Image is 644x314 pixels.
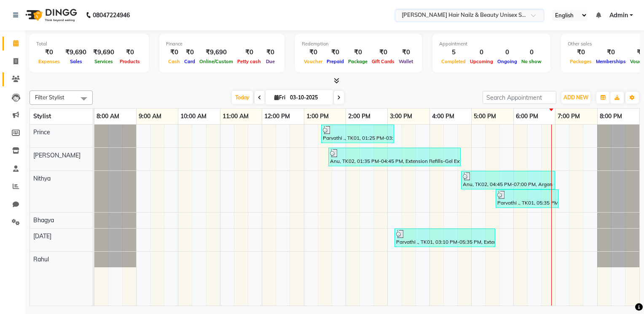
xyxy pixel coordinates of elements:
[264,59,277,64] span: Due
[496,191,558,207] div: Parvathi ., TK01, 05:35 PM-07:05 PM, Peel Off Waxing-Upper/[GEOGRAPHIC_DATA],Argan Oil Waxing-Ful...
[519,48,544,57] div: 0
[346,48,370,57] div: ₹0
[137,110,164,122] a: 9:00 AM
[568,59,594,64] span: Packages
[568,48,594,57] div: ₹0
[439,59,468,64] span: Completed
[483,91,556,104] input: Search Appointment
[235,48,263,57] div: ₹0
[519,59,544,64] span: No show
[68,59,84,64] span: Sales
[182,59,197,64] span: Card
[197,59,235,64] span: Online/Custom
[594,48,628,57] div: ₹0
[33,232,51,240] span: [DATE]
[263,48,278,57] div: ₹0
[36,59,62,64] span: Expenses
[395,230,494,246] div: Parvathi ., TK01, 03:10 PM-05:35 PM, Extension-Soft Gel,Glitter/Mylar-Glitter Per Finger,Removal-...
[33,175,51,182] span: Nithya
[468,48,495,57] div: 0
[93,3,130,27] b: 08047224946
[33,255,49,263] span: Rahul
[609,11,628,20] span: Admin
[462,172,554,188] div: Anu, TK02, 04:45 PM-07:00 PM, Argan Oil Waxing-Full Arms,Argan Oil Waxing-Half Legs,Peel Off Waxi...
[322,126,393,142] div: Parvathi ., TK01, 01:25 PM-03:10 PM, Women Hair-Spa Treatment Repair Rescue,Women Scalp Treatment...
[439,48,468,57] div: 5
[370,48,397,57] div: ₹0
[62,48,90,57] div: ₹9,690
[272,94,287,101] span: Fri
[472,110,498,122] a: 5:00 PM
[439,40,544,48] div: Appointment
[94,110,121,122] a: 8:00 AM
[346,59,370,64] span: Package
[33,216,54,224] span: Bhagya
[555,110,582,122] a: 7:00 PM
[166,48,182,57] div: ₹0
[166,40,278,48] div: Finance
[33,112,51,120] span: Stylist
[302,48,325,57] div: ₹0
[21,3,79,27] img: logo
[182,48,197,57] div: ₹0
[495,48,519,57] div: 0
[397,48,415,57] div: ₹0
[36,48,62,57] div: ₹0
[594,59,628,64] span: Memberships
[325,48,346,57] div: ₹0
[495,59,519,64] span: Ongoing
[388,110,414,122] a: 3:00 PM
[36,40,142,48] div: Total
[325,59,346,64] span: Prepaid
[118,48,142,57] div: ₹0
[302,59,325,64] span: Voucher
[598,110,624,122] a: 8:00 PM
[430,110,456,122] a: 4:00 PM
[304,110,331,122] a: 1:00 PM
[346,110,373,122] a: 2:00 PM
[561,92,590,104] button: ADD NEW
[397,59,415,64] span: Wallet
[563,94,588,101] span: ADD NEW
[468,59,495,64] span: Upcoming
[262,110,292,122] a: 12:00 PM
[33,128,50,136] span: Prince
[166,59,182,64] span: Cash
[90,48,118,57] div: ₹9,690
[514,110,540,122] a: 6:00 PM
[92,59,115,64] span: Services
[232,91,253,104] span: Today
[35,94,64,101] span: Filter Stylist
[370,59,397,64] span: Gift Cards
[287,91,330,104] input: 2025-10-03
[302,40,415,48] div: Redemption
[178,110,209,122] a: 10:00 AM
[33,152,80,159] span: [PERSON_NAME]
[329,149,460,165] div: Anu, TK02, 01:35 PM-04:45 PM, Extension Refills-Gel Extension Refilling,Extension-Soft Gel,Nail A...
[118,59,142,64] span: Products
[220,110,251,122] a: 11:00 AM
[197,48,235,57] div: ₹9,690
[235,59,263,64] span: Petty cash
